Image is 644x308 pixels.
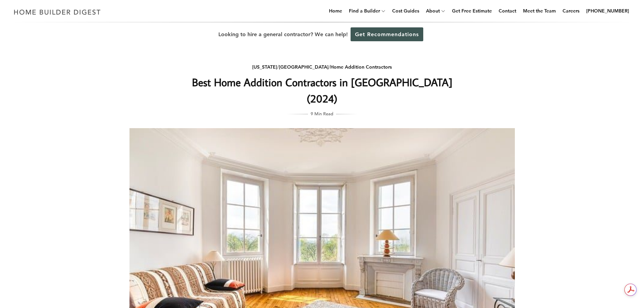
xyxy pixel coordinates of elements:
a: Get Recommendations [351,27,423,41]
span: 9 Min Read [311,110,333,117]
div: / / [187,63,457,71]
a: [GEOGRAPHIC_DATA] [279,64,329,70]
h1: Best Home Addition Contractors in [GEOGRAPHIC_DATA] (2024) [187,74,457,106]
img: Home Builder Digest [11,5,104,19]
a: Home Addition Contractors [330,64,392,70]
a: [US_STATE] [252,64,277,70]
